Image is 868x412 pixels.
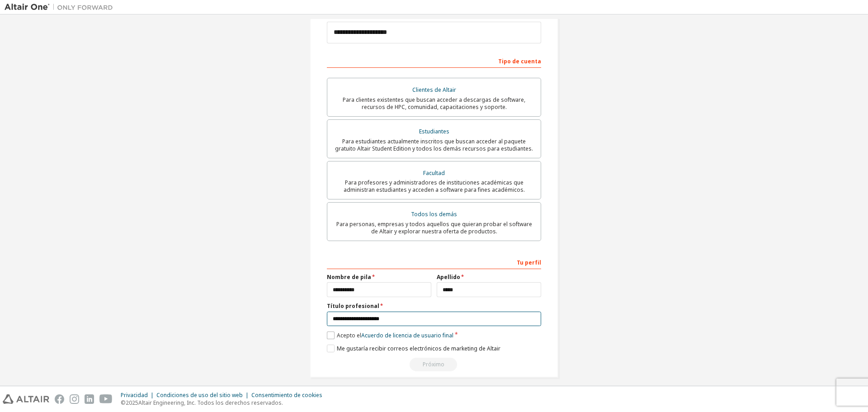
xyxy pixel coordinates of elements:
[327,302,379,310] font: Título profesional
[498,57,541,65] font: Tipo de cuenta
[423,169,445,177] font: Facultad
[85,394,94,404] img: linkedin.svg
[337,331,361,339] font: Acepto el
[335,137,533,152] font: Para estudiantes actualmente inscritos que buscan acceder al paquete gratuito Altair Student Edit...
[437,273,460,281] font: Apellido
[3,394,49,404] img: altair_logo.svg
[411,210,457,218] font: Todos los demás
[156,391,243,399] font: Condiciones de uso del sitio web
[99,394,113,404] img: youtube.svg
[343,96,525,111] font: Para clientes existentes que buscan acceder a descargas de software, recursos de HPC, comunidad, ...
[5,3,118,12] img: Altair Uno
[70,394,79,404] img: instagram.svg
[412,86,456,94] font: Clientes de Altair
[55,394,64,404] img: facebook.svg
[138,399,283,407] font: Altair Engineering, Inc. Todos los derechos reservados.
[121,399,126,407] font: ©
[327,358,541,371] div: Read and acccept EULA to continue
[344,179,525,194] font: Para profesores y administradores de instituciones académicas que administran estudiantes y acced...
[336,220,532,235] font: Para personas, empresas y todos aquellos que quieran probar el software de Altair y explorar nues...
[361,331,453,339] font: Acuerdo de licencia de usuario final
[517,259,541,266] font: Tu perfil
[126,399,138,407] font: 2025
[419,128,449,135] font: Estudiantes
[251,391,322,399] font: Consentimiento de cookies
[327,273,371,281] font: Nombre de pila
[337,345,500,352] font: Me gustaría recibir correos electrónicos de marketing de Altair
[121,391,148,399] font: Privacidad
